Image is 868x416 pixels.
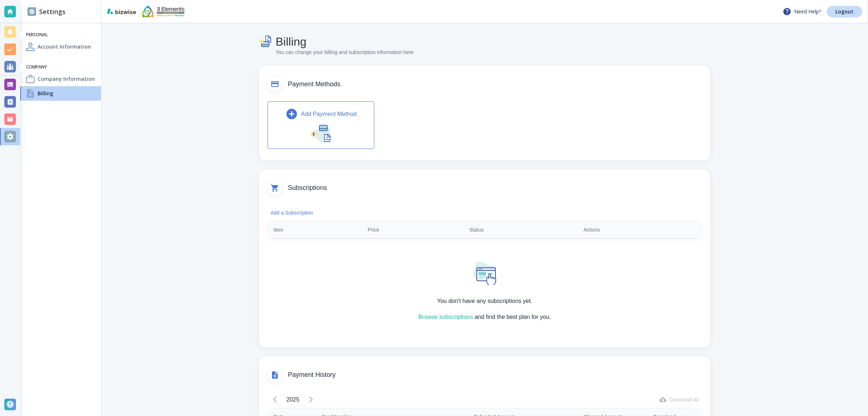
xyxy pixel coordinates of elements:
[288,371,702,379] span: Payment History
[38,90,53,97] h4: Billing
[268,205,316,220] button: Add a Subscription
[107,8,136,14] img: bizwise
[473,262,496,285] img: No Subscriptions
[38,43,91,50] h4: Account Information
[20,72,101,86] a: Company InformationCompany Information
[288,80,702,88] span: Payment Methods
[268,101,374,149] button: Add Payment Method
[464,221,578,238] th: Status
[259,35,273,49] img: Billing
[27,7,65,17] h2: Settings
[20,39,101,54] a: Account InformationAccount Information
[783,7,821,16] p: Need Help?
[276,35,414,49] h4: Billing
[268,221,362,238] th: Item
[142,6,184,17] img: 3 Elements Lifestyle Gym
[288,184,702,192] span: Subscriptions
[26,64,95,70] h6: Company
[26,32,95,38] h6: Personal
[835,9,854,14] p: Logout
[578,221,702,238] th: Actions
[301,110,357,118] p: Add Payment Method
[437,297,532,305] p: You don't have any subscriptions yet.
[38,75,95,83] h4: Company Information
[276,49,414,57] p: You can change your billing and subscription information here
[418,313,551,321] p: and find the best plan for you.
[362,221,464,238] th: Price
[286,395,299,404] p: 2025
[418,314,473,320] a: Browse subscriptions
[27,7,36,16] img: DashboardSidebarSettings.svg
[827,6,862,17] a: Logout
[20,86,101,101] a: BillingBilling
